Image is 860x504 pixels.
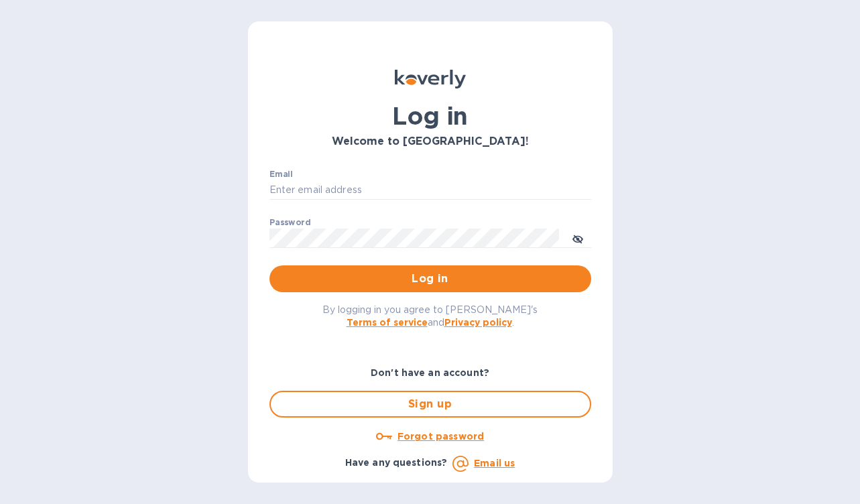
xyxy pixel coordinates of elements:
h3: Welcome to [GEOGRAPHIC_DATA]! [269,135,591,148]
h1: Log in [269,102,591,130]
label: Password [269,218,310,227]
span: Log in [280,271,580,287]
a: Email us [474,458,515,468]
button: Sign up [269,391,591,418]
input: Enter email address [269,180,591,200]
b: Have any questions? [345,457,448,468]
span: By logging in you agree to [PERSON_NAME]'s and . [322,304,538,328]
a: Privacy policy [444,317,512,328]
button: toggle password visibility [564,225,591,251]
img: Koverly [395,70,466,88]
label: Email [269,170,293,178]
span: Sign up [282,396,579,412]
b: Don't have an account? [371,367,489,378]
a: Terms of service [347,317,428,328]
u: Forgot password [397,431,484,442]
button: Log in [269,265,591,292]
